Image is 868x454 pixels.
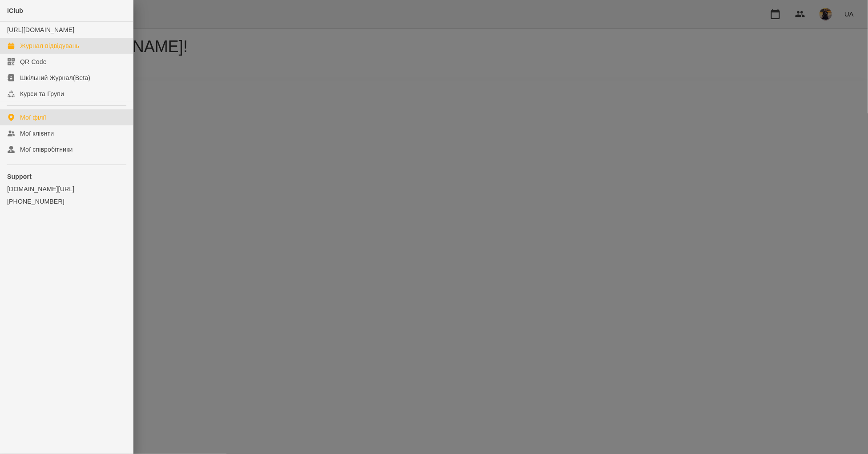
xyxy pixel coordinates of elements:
[7,185,126,193] a: [DOMAIN_NAME][URL]
[7,172,126,181] p: Support
[20,57,47,66] div: QR Code
[20,41,79,50] div: Журнал відвідувань
[7,26,74,33] a: [URL][DOMAIN_NAME]
[7,7,23,14] span: iClub
[20,73,90,82] div: Шкільний Журнал(Beta)
[20,89,64,98] div: Курси та Групи
[7,197,126,206] a: [PHONE_NUMBER]
[20,113,46,122] div: Мої філії
[20,129,54,138] div: Мої клієнти
[20,145,73,154] div: Мої співробітники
